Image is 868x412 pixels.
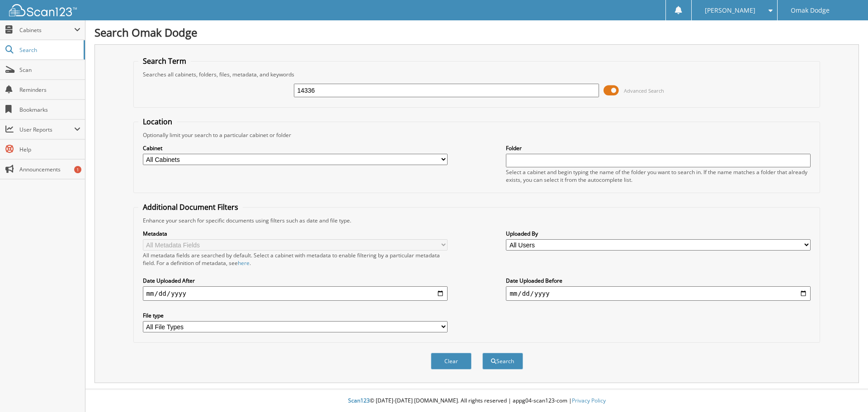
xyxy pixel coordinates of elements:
[143,312,448,319] label: File type
[705,8,755,13] span: [PERSON_NAME]
[138,56,191,66] legend: Search Term
[506,277,811,284] label: Date Uploaded Before
[138,217,816,224] div: Enhance your search for specific documents using filters such as date and file type.
[138,202,243,212] legend: Additional Document Filters
[791,8,830,13] span: Omak Dodge
[482,353,523,369] button: Search
[74,166,81,173] div: 1
[143,286,448,301] input: start
[138,131,816,139] div: Optionally limit your search to a particular cabinet or folder
[624,87,664,94] span: Advanced Search
[19,26,74,34] span: Cabinets
[19,86,80,94] span: Reminders
[138,71,816,78] div: Searches all cabinets, folders, files, metadata, and keywords
[19,66,80,74] span: Scan
[143,230,448,237] label: Metadata
[19,126,74,133] span: User Reports
[19,46,79,54] span: Search
[506,286,811,301] input: end
[19,106,80,114] span: Bookmarks
[238,259,250,267] a: here
[143,144,448,152] label: Cabinet
[431,353,472,369] button: Clear
[506,144,811,152] label: Folder
[19,146,80,153] span: Help
[94,25,859,40] h1: Search Omak Dodge
[506,168,811,184] div: Select a cabinet and begin typing the name of the folder you want to search in. If the name match...
[19,166,80,173] span: Announcements
[143,251,448,267] div: All metadata fields are searched by default. Select a cabinet with metadata to enable filtering b...
[506,230,811,237] label: Uploaded By
[143,277,448,284] label: Date Uploaded After
[572,397,606,404] a: Privacy Policy
[9,4,77,16] img: scan123-logo-white.svg
[85,390,868,412] div: © [DATE]-[DATE] [DOMAIN_NAME]. All rights reserved | appg04-scan123-com |
[348,397,370,404] span: Scan123
[823,369,868,412] iframe: Chat Widget
[138,117,177,127] legend: Location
